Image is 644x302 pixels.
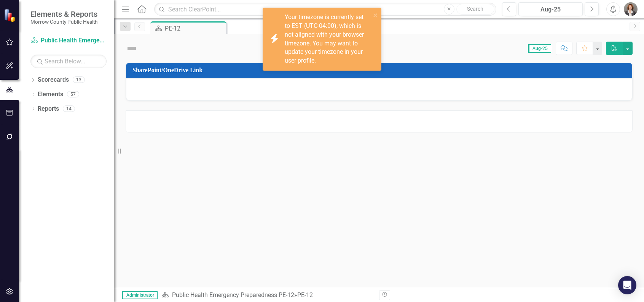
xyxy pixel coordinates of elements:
[30,55,107,68] input: Search Below...
[624,2,638,16] img: Robin Canaday
[38,76,69,84] a: Scorecards
[154,3,496,16] input: Search ClearPoint...
[30,36,107,45] a: Public Health Emergency Preparedness PE-12
[528,44,551,53] span: Aug-25
[126,42,138,55] img: Not Defined
[456,4,494,15] button: Search
[297,291,313,299] div: PE-12
[38,105,59,113] a: Reports
[618,276,636,294] div: Open Intercom Messenger
[467,6,483,12] span: Search
[521,5,580,14] div: Aug-25
[67,91,79,98] div: 57
[63,105,75,112] div: 14
[518,2,583,16] button: Aug-25
[4,9,17,22] img: ClearPoint Strategy
[172,291,294,299] a: Public Health Emergency Preparedness PE-12
[30,10,97,19] span: Elements & Reports
[132,67,628,74] h3: SharePoint/OneDrive Link
[373,11,378,19] button: close
[161,291,373,300] div: »
[122,291,158,299] span: Administrator
[38,90,63,99] a: Elements
[285,13,371,65] div: Your timezone is currently set to EST (UTC-04:00), which is not aligned with your browser timezon...
[73,77,85,83] div: 13
[165,24,225,33] div: PE-12
[30,19,97,25] small: Morrow County Public Health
